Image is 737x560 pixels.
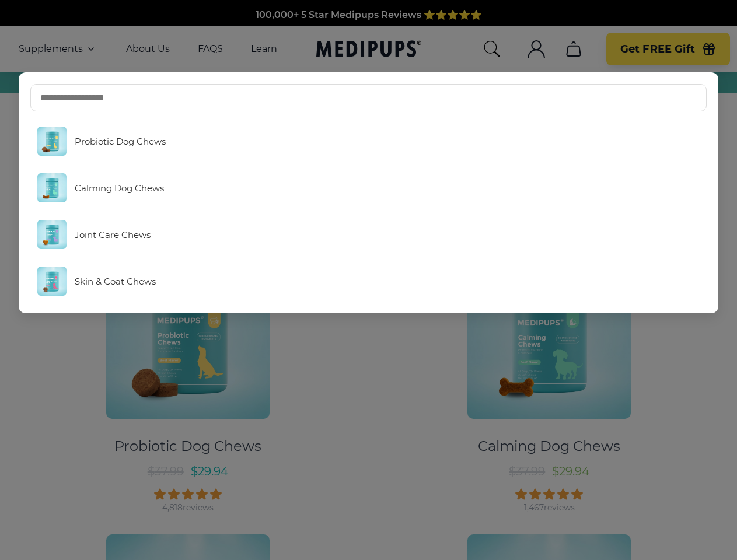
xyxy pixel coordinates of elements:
span: Calming Dog Chews [75,183,164,194]
img: Joint Care Chews [37,220,67,249]
span: Joint Care Chews [75,229,151,240]
img: Skin & Coat Chews [37,267,67,296]
a: Probiotic Dog Chews [30,121,707,162]
img: Calming Dog Chews [37,173,67,202]
a: Joint Care Chews [30,214,707,255]
a: Calming Dog Chews [30,167,707,208]
span: Probiotic Dog Chews [75,136,166,147]
img: Probiotic Dog Chews [37,127,67,156]
a: Skin & Coat Chews [30,261,707,302]
span: Skin & Coat Chews [75,276,156,287]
